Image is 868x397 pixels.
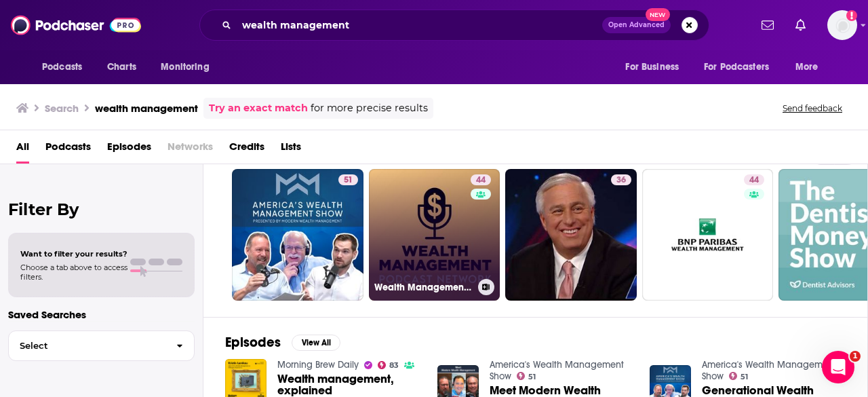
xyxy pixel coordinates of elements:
button: Open AdvancedNew [602,17,671,33]
span: 44 [749,174,759,187]
span: Want to filter your results? [20,249,127,259]
button: Select [8,330,195,361]
span: Charts [107,58,136,77]
button: Send feedback [778,102,846,114]
span: For Business [625,58,679,77]
a: 51 [729,372,749,380]
p: Saved Searches [8,308,195,321]
a: 83 [378,361,399,369]
h2: Filter By [8,200,195,219]
span: 83 [389,362,399,368]
span: Open Advanced [608,22,665,29]
img: Podchaser - Follow, Share and Rate Podcasts [11,12,141,38]
a: America's Wealth Management Show [490,359,624,382]
button: Show profile menu [827,10,857,40]
span: For Podcasters [704,58,769,77]
a: Credits [229,136,264,164]
button: open menu [695,54,789,80]
a: Morning Brew Daily [277,359,359,371]
button: open menu [151,54,226,80]
span: 51 [344,174,353,187]
span: 44 [476,174,486,187]
span: for more precise results [311,100,428,116]
a: Episodes [107,136,151,164]
span: More [795,58,818,77]
span: Choose a tab above to access filters. [20,263,127,282]
a: 44 [744,174,764,185]
a: 51 [232,169,363,301]
input: Search podcasts, credits, & more... [237,14,602,36]
svg: Add a profile image [846,10,857,21]
a: 44 [471,174,491,185]
a: Lists [281,136,301,164]
span: Logged in as MattieVG [827,10,857,40]
a: EpisodesView All [225,334,340,351]
a: 36 [505,169,637,301]
button: open menu [33,54,100,80]
a: Charts [98,54,144,80]
a: All [16,136,29,164]
a: Try an exact match [209,100,308,116]
h3: wealth management [95,102,198,115]
a: 36 [611,174,631,185]
button: open menu [786,54,835,80]
button: View All [292,335,340,351]
span: 51 [528,374,536,380]
a: Show notifications dropdown [790,14,811,37]
a: Wealth management, explained [277,373,421,396]
a: 51 [338,174,358,185]
span: Podcasts [42,58,82,77]
span: Networks [167,136,213,164]
iframe: Intercom live chat [822,351,854,383]
a: 51 [517,372,536,380]
a: 44 [642,169,774,301]
h2: Episodes [225,334,281,351]
span: Monitoring [161,58,209,77]
a: Podcasts [45,136,91,164]
a: America's Wealth Management Show [702,359,836,382]
button: open menu [616,54,696,80]
span: New [646,8,670,21]
h3: Wealth Management Podcast Network [374,282,473,293]
h3: Search [45,102,79,115]
span: 51 [741,374,748,380]
span: 36 [616,174,626,187]
a: Show notifications dropdown [756,14,779,37]
span: Select [9,341,165,350]
div: Search podcasts, credits, & more... [199,10,709,41]
img: User Profile [827,10,857,40]
a: 44Wealth Management Podcast Network [369,169,500,301]
span: 1 [850,351,861,362]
